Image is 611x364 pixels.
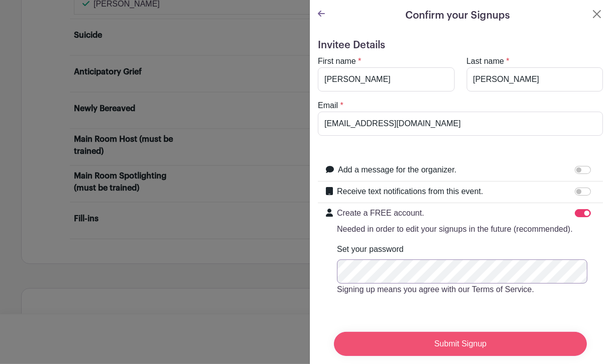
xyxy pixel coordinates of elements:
[334,332,587,356] input: Submit Signup
[406,8,510,23] h5: Confirm your Signups
[591,8,603,20] button: Close
[318,55,356,67] label: First name
[337,186,483,198] label: Receive text notifications from this event.
[318,100,338,112] label: Email
[318,39,603,51] h5: Invitee Details
[337,223,573,235] p: Needed in order to edit your signups in the future (recommended).
[337,284,595,296] p: Signing up means you agree with our Terms of Service.
[337,243,404,255] label: Set your password
[467,55,504,67] label: Last name
[338,164,457,176] label: Add a message for the organizer.
[337,207,573,219] p: Create a FREE account.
